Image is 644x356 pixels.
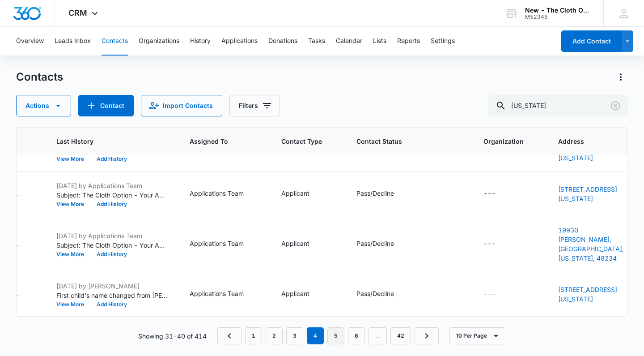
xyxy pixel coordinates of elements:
p: Showing 31-40 of 414 [138,331,207,341]
div: Applications Team [190,239,244,248]
button: Actions [614,70,628,84]
div: Contact Status - Pass/Decline - Select to Edit Field [356,239,410,249]
p: Subject: The Cloth Option - Your Application Has Been Closed Dear [PERSON_NAME], We are writing t... [56,190,168,200]
div: Pass/Decline [356,239,394,248]
button: View More [56,302,90,307]
div: Contact Type - Applicant - Select to Edit Field [281,189,326,199]
h1: Contacts [16,70,63,84]
div: Applicant [281,239,309,248]
a: Next Page [415,327,439,344]
div: --- [483,189,496,199]
a: [STREET_ADDRESS][US_STATE] [558,185,617,202]
button: Calendar [336,27,362,56]
div: --- [483,289,496,300]
span: Assigned To [190,137,247,146]
div: Address - 2080 Macarthur Road, Muskegon, Michigan, 49442 - Select to Edit Field [558,285,640,304]
p: [DATE] by [PERSON_NAME] [56,281,168,291]
button: Reports [397,27,420,56]
button: Overview [16,27,44,56]
a: Previous Page [217,327,241,344]
div: Pass/Decline [356,289,394,298]
button: Add History [90,202,133,207]
button: Leads Inbox [55,27,91,56]
button: Add History [90,156,133,162]
button: View More [56,202,90,207]
a: Page 1 [245,327,262,344]
div: account id [525,14,590,20]
button: Import Contacts [141,95,222,116]
nav: Pagination [217,327,439,344]
div: Contact Type - Applicant - Select to Edit Field [281,289,326,300]
div: Assigned To - Applications Team - Select to Edit Field [190,239,260,249]
span: Contact Status [356,137,449,146]
p: [DATE] by Applications Team [56,231,168,240]
button: View More [56,252,90,257]
button: History [190,27,211,56]
div: Applicant [281,189,309,198]
p: First child's name changed from [PERSON_NAME] to DECLINE D/T INC RA [DATE]: [PERSON_NAME]. [56,291,168,300]
span: CRM [68,8,87,17]
button: Add Contact [78,95,134,116]
span: Organization [483,137,524,146]
div: Assigned To - Applications Team - Select to Edit Field [190,289,260,300]
span: Contact Type [281,137,322,146]
div: Contact Type - Applicant - Select to Edit Field [281,239,326,249]
button: View More [56,156,90,162]
a: Page 42 [390,327,411,344]
button: Tasks [308,27,325,56]
div: Contact Status - Pass/Decline - Select to Edit Field [356,189,410,199]
div: --- [483,239,496,249]
button: Settings [431,27,455,56]
button: Actions [16,95,71,116]
button: Donations [268,27,297,56]
div: Organization - - Select to Edit Field [483,189,512,199]
button: Add History [90,252,133,257]
a: 19930 [PERSON_NAME], [GEOGRAPHIC_DATA], [US_STATE], 48234 [558,226,624,262]
button: Clear [608,99,623,113]
div: Organization - - Select to Edit Field [483,239,512,249]
input: Search Contacts [488,95,628,116]
button: Contacts [102,27,128,56]
div: Organization - - Select to Edit Field [483,289,512,300]
div: Applications Team [190,189,244,198]
button: Organizations [139,27,179,56]
a: Page 5 [327,327,344,344]
button: Add Contact [561,30,622,52]
em: 4 [307,327,324,344]
div: Contact Status - Pass/Decline - Select to Edit Field [356,289,410,300]
div: Assigned To - Applications Team - Select to Edit Field [190,189,260,199]
button: Lists [373,27,386,56]
div: Pass/Decline [356,189,394,198]
a: Page 6 [348,327,365,344]
div: Applicant [281,289,309,298]
div: account name [525,7,590,14]
button: Filters [229,95,280,116]
button: Applications [221,27,258,56]
a: Page 2 [266,327,283,344]
button: 10 Per Page [449,327,506,344]
p: [DATE] by Applications Team [56,181,168,190]
span: Last History [56,137,155,146]
button: Add History [90,302,133,307]
a: [STREET_ADDRESS][US_STATE] [558,286,617,303]
a: Page 3 [286,327,303,344]
span: Address [558,137,627,146]
p: Subject: The Cloth Option - Your Application Has Been Closed Dear [PERSON_NAME], We are writing t... [56,240,168,250]
div: Applications Team [190,289,244,298]
div: Address - 19930 Carrie, Detroit, Michigan, 48234 - Select to Edit Field [558,225,640,263]
div: Address - 4294 W Jefferson Ave, Ecorse, Michigan, 48229 - Select to Edit Field [558,184,640,203]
